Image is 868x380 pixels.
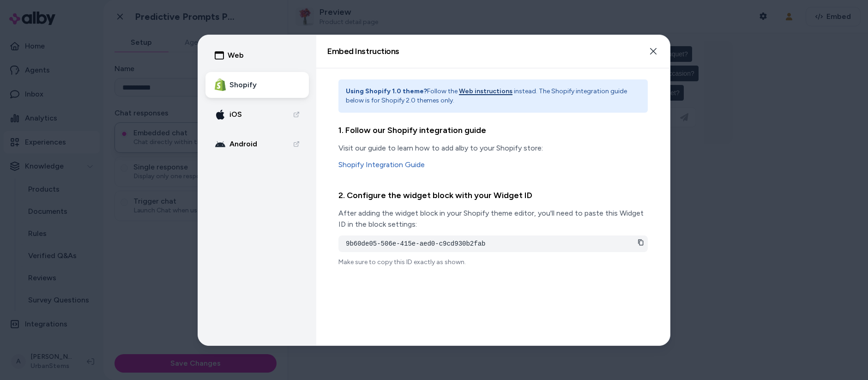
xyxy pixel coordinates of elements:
[215,109,226,120] img: apple-icon
[215,139,257,150] div: Android
[346,239,640,248] pre: 9b60de05-506e-415e-aed0-c9cd930b2fab
[215,139,226,150] img: android
[338,159,648,170] a: Shopify Integration Guide
[338,258,648,267] p: Make sure to copy this ID exactly as shown.
[205,131,309,157] a: android Android
[327,47,399,55] h2: Embed Instructions
[338,124,648,137] h3: 1. Follow our Shopify integration guide
[338,143,648,154] p: Visit our guide to learn how to add alby to your Shopify store:
[459,87,512,96] button: Web instructions
[346,87,640,105] p: Follow the instead. The Shopify integration guide below is for Shopify 2.0 themes only.
[338,208,648,230] p: After adding the widget block in your Shopify theme editor, you'll need to paste this Widget ID i...
[338,189,648,202] h3: 2. Configure the widget block with your Widget ID
[205,102,309,127] a: apple-icon iOS
[215,109,242,120] div: iOS
[205,72,309,98] button: Shopify
[346,87,427,95] strong: Using Shopify 1.0 theme?
[205,42,309,68] button: Web
[215,78,226,91] img: Shopify Logo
